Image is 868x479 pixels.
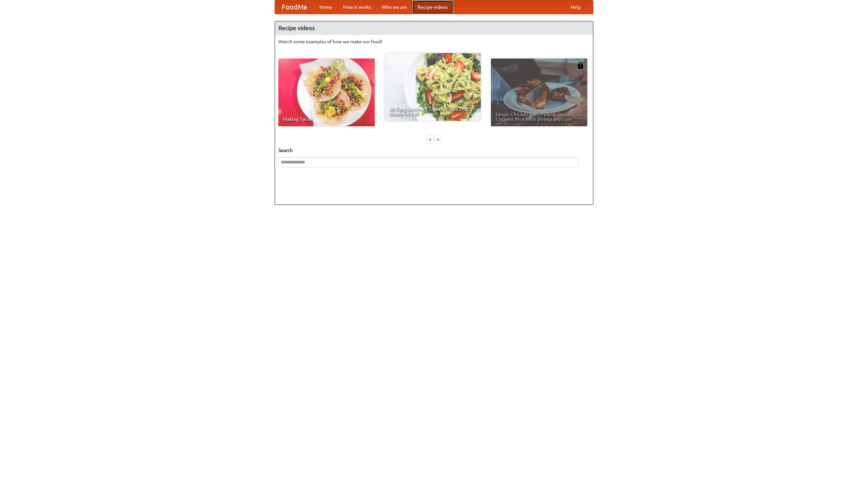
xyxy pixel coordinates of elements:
a: An Easy, Summery Tomato Pasta That's Ready for Fall [384,53,481,121]
a: Home [314,0,338,14]
a: Recipe videos [412,0,453,14]
div: « [427,135,433,144]
h4: Recipe videos [275,21,593,35]
div: » [435,135,441,144]
a: Who we are [376,0,412,14]
img: 483408.png [577,62,584,69]
a: How it works [338,0,376,14]
a: FoodMe [275,0,314,14]
span: An Easy, Summery Tomato Pasta That's Ready for Fall [389,107,476,116]
span: Making Tacos [283,117,370,122]
p: Watch some examples of how we make our food! [278,38,590,45]
a: Making Tacos [278,59,375,126]
h5: Search [278,147,590,154]
a: Help [565,0,586,14]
